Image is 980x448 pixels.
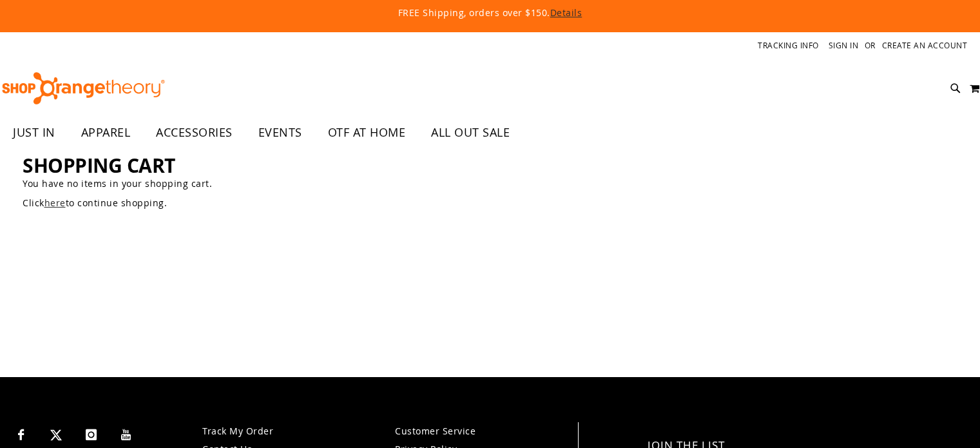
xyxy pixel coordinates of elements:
[143,118,245,148] a: ACCESSORIES
[431,118,510,147] span: ALL OUT SALE
[328,118,406,147] span: OTF AT HOME
[315,118,419,148] a: OTF AT HOME
[258,118,302,147] span: EVENTS
[45,422,68,445] a: Visit our X page
[103,6,876,19] p: FREE Shipping, orders over $150.
[81,118,131,147] span: APPAREL
[23,197,957,209] p: Click to continue shopping.
[395,425,476,437] a: Customer Service
[68,118,144,148] a: APPAREL
[10,422,32,445] a: Visit our Facebook page
[550,6,582,19] a: Details
[882,40,968,51] a: Create an Account
[80,422,102,445] a: Visit our Instagram page
[758,40,819,51] a: Tracking Info
[44,197,66,209] a: here
[245,118,315,148] a: EVENTS
[23,152,175,179] span: Shopping Cart
[115,422,138,445] a: Visit our Youtube page
[23,177,957,190] p: You have no items in your shopping cart.
[418,118,523,148] a: ALL OUT SALE
[156,118,233,147] span: ACCESSORIES
[202,425,273,437] a: Track My Order
[50,429,62,441] img: Twitter
[13,118,55,147] span: JUST IN
[829,40,859,51] a: Sign In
